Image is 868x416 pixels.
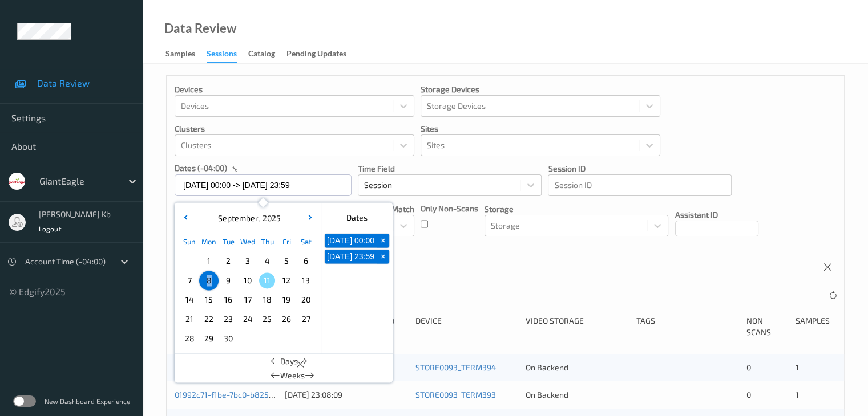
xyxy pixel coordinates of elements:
button: + [377,234,389,247]
span: 28 [181,331,197,346]
a: STORE0093_TERM393 [415,390,496,399]
div: Tue [219,232,238,251]
p: Devices [175,84,414,95]
a: Samples [165,46,207,62]
div: Choose Friday September 26 of 2025 [277,309,296,329]
button: [DATE] 23:59 [325,250,377,263]
span: 17 [240,292,256,308]
span: 16 [220,292,236,308]
span: 2 [220,253,236,269]
button: [DATE] 00:00 [325,234,377,247]
span: 7 [181,272,197,288]
span: 15 [201,292,217,308]
div: Choose Monday September 01 of 2025 [199,251,219,271]
span: Weeks [280,370,305,381]
div: Choose Wednesday September 10 of 2025 [238,271,257,290]
div: Choose Sunday September 14 of 2025 [180,290,199,309]
span: 9 [220,272,236,288]
span: 1 [201,253,217,269]
div: Choose Monday September 15 of 2025 [199,290,219,309]
div: Choose Thursday September 11 of 2025 [257,271,277,290]
p: Time Field [358,163,542,174]
a: Sessions [207,46,248,63]
div: Wed [238,232,257,251]
div: Video Storage [526,315,628,338]
div: Choose Thursday September 04 of 2025 [257,251,277,271]
span: September [215,213,258,223]
p: Storage Devices [421,84,660,95]
p: Session ID [548,163,732,174]
span: 1 [795,390,798,399]
div: Choose Tuesday September 23 of 2025 [219,309,238,329]
div: Choose Wednesday September 03 of 2025 [238,251,257,271]
p: dates (-04:00) [175,162,227,174]
span: 0 [746,362,751,372]
div: Fri [277,232,296,251]
p: Storage [485,203,668,215]
div: Choose Sunday September 28 of 2025 [180,329,199,348]
span: + [377,235,389,247]
p: Sites [421,123,660,134]
span: 3 [240,253,256,269]
div: Choose Tuesday September 30 of 2025 [219,329,238,348]
div: Tags [636,315,738,338]
div: Choose Wednesday September 24 of 2025 [238,309,257,329]
div: Samples [165,48,195,62]
div: Choose Friday October 03 of 2025 [277,329,296,348]
span: 4 [259,253,275,269]
span: 18 [259,292,275,308]
div: Choose Friday September 12 of 2025 [277,271,296,290]
div: Choose Thursday September 18 of 2025 [257,290,277,309]
div: Choose Thursday October 02 of 2025 [257,329,277,348]
span: 19 [278,292,294,308]
div: Choose Thursday September 25 of 2025 [257,309,277,329]
div: Choose Wednesday October 01 of 2025 [238,329,257,348]
div: Sessions [207,48,237,63]
span: 2025 [260,213,281,223]
div: Choose Friday September 19 of 2025 [277,290,296,309]
div: Choose Monday September 29 of 2025 [199,329,219,348]
span: 6 [298,253,314,269]
span: 29 [201,331,217,346]
a: Pending Updates [286,46,358,62]
div: Choose Saturday September 27 of 2025 [296,309,316,329]
span: 23 [220,311,236,327]
div: Samples [795,315,836,338]
span: 8 [201,272,217,288]
span: 1 [795,362,798,372]
a: STORE0093_TERM394 [415,362,496,372]
div: Catalog [248,48,275,62]
div: Non Scans [746,315,788,338]
div: Device [415,315,518,338]
div: Data Review [164,23,236,34]
div: Choose Saturday October 04 of 2025 [296,329,316,348]
button: + [377,250,389,263]
p: Clusters [175,123,414,134]
span: 22 [201,311,217,327]
span: + [377,251,389,263]
span: 27 [298,311,314,327]
span: 0 [746,390,751,399]
div: On Backend [526,389,628,401]
div: Thu [257,232,277,251]
a: Catalog [248,46,286,62]
span: Days [280,356,298,367]
span: 26 [278,311,294,327]
div: Choose Tuesday September 02 of 2025 [219,251,238,271]
span: 12 [278,272,294,288]
div: On Backend [526,362,628,373]
div: Choose Wednesday September 17 of 2025 [238,290,257,309]
span: 10 [240,272,256,288]
div: Choose Tuesday September 09 of 2025 [219,271,238,290]
span: 24 [240,311,256,327]
span: 13 [298,272,314,288]
span: 14 [181,292,197,308]
div: Choose Sunday September 07 of 2025 [180,271,199,290]
div: , [215,213,281,224]
div: [DATE] 23:08:09 [285,389,407,401]
span: 25 [259,311,275,327]
a: 01992c71-f1be-7bc0-b825-9e503f847f89 [175,390,325,399]
span: 11 [259,272,275,288]
div: Choose Saturday September 13 of 2025 [296,271,316,290]
span: 30 [220,331,236,346]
